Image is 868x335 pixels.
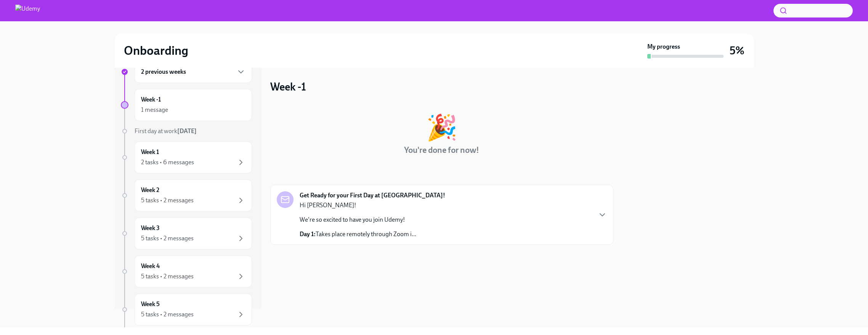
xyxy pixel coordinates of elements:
[300,201,416,210] p: Hi [PERSON_NAME]!
[141,68,186,76] h6: 2 previous weeks
[300,230,316,238] strong: Day 1:
[300,216,416,224] p: We're so excited to have you join Udemy!
[141,95,161,104] h6: Week -1
[121,127,252,135] a: First day at work[DATE]
[177,127,197,135] strong: [DATE]
[141,186,159,194] h6: Week 2
[141,106,168,114] div: 1 message
[141,234,194,243] div: 5 tasks • 2 messages
[647,43,680,51] strong: My progress
[124,43,188,58] h2: Onboarding
[300,230,416,238] p: Takes place remotely through Zoom i...
[300,191,445,200] strong: Get Ready for your First Day at [GEOGRAPHIC_DATA]!
[426,115,457,140] div: 🎉
[270,80,306,94] h3: Week -1
[141,310,194,319] div: 5 tasks • 2 messages
[135,127,197,135] span: First day at work
[141,224,160,232] h6: Week 3
[15,5,40,17] img: Udemy
[121,294,252,325] a: Week 55 tasks • 2 messages
[141,158,194,167] div: 2 tasks • 6 messages
[121,218,252,249] a: Week 35 tasks • 2 messages
[135,61,252,83] div: 2 previous weeks
[121,256,252,287] a: Week 45 tasks • 2 messages
[141,262,160,270] h6: Week 4
[121,89,252,121] a: Week -11 message
[141,272,194,281] div: 5 tasks • 2 messages
[141,300,160,308] h6: Week 5
[730,44,744,57] h3: 5%
[141,196,194,205] div: 5 tasks • 2 messages
[141,148,159,156] h6: Week 1
[121,179,252,211] a: Week 25 tasks • 2 messages
[121,141,252,173] a: Week 12 tasks • 6 messages
[404,144,479,156] h4: You're done for now!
